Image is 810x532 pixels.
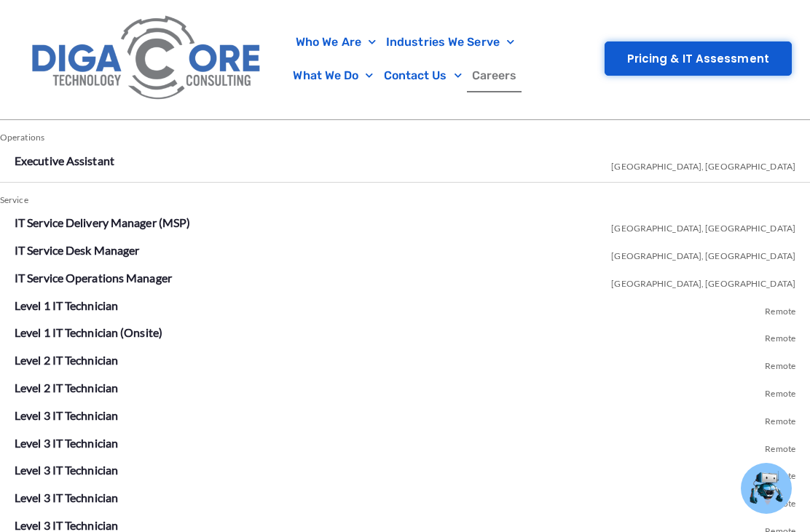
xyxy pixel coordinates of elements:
a: Level 2 IT Technician [15,353,118,367]
a: Level 3 IT Technician [15,436,118,450]
span: Remote [765,377,795,405]
span: [GEOGRAPHIC_DATA], [GEOGRAPHIC_DATA] [611,212,795,239]
span: Pricing & IT Assessment [627,53,769,64]
span: Remote [765,459,795,487]
a: Level 1 IT Technician [15,298,118,312]
nav: Menu [276,25,534,92]
a: Careers [467,59,522,92]
img: Digacore Logo [25,7,269,111]
a: Pricing & IT Assessment [605,41,792,76]
span: Remote [765,322,795,349]
a: IT Service Operations Manager [15,271,172,285]
a: Level 1 IT Technician (Onsite) [15,325,162,339]
a: IT Service Delivery Manager (MSP) [15,215,190,229]
span: [GEOGRAPHIC_DATA], [GEOGRAPHIC_DATA] [611,150,795,178]
span: Remote [765,405,795,432]
a: IT Service Desk Manager [15,243,139,257]
a: Level 3 IT Technician [15,491,118,504]
span: [GEOGRAPHIC_DATA], [GEOGRAPHIC_DATA] [611,267,795,295]
a: Contact Us [379,59,467,92]
a: Level 3 IT Technician [15,408,118,422]
span: Remote [765,295,795,322]
span: Remote [765,432,795,460]
a: Executive Assistant [15,154,114,167]
a: What We Do [288,59,378,92]
a: Level 3 IT Technician [15,518,118,532]
span: [GEOGRAPHIC_DATA], [GEOGRAPHIC_DATA] [611,239,795,267]
a: Level 2 IT Technician [15,381,118,394]
span: Remote [765,349,795,377]
a: Who We Are [291,25,381,59]
a: Industries We Serve [381,25,519,59]
a: Level 3 IT Technician [15,463,118,477]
